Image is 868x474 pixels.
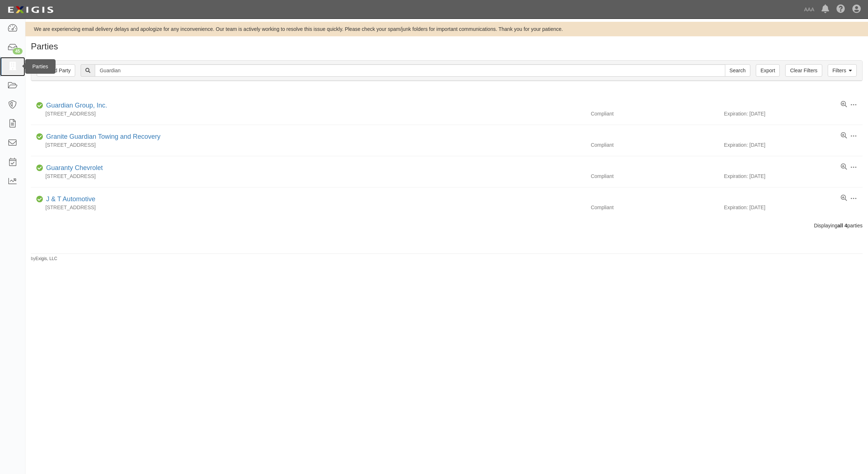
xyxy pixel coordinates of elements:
a: Export [756,64,780,77]
a: AAA [800,2,818,17]
a: Filters [828,64,857,77]
a: Guardian Group, Inc. [46,102,107,109]
i: Compliant [36,197,43,202]
div: [STREET_ADDRESS] [31,141,585,149]
div: Expiration: [DATE] [724,204,863,211]
h1: Parties [31,42,863,51]
small: by [31,256,57,262]
i: Compliant [36,134,43,139]
a: View results summary [841,132,847,139]
a: Exigis, LLC [36,256,57,261]
b: all 4 [837,223,847,228]
div: Compliant [585,141,724,149]
i: Compliant [36,166,43,171]
a: Clear Filters [785,64,822,77]
div: [STREET_ADDRESS] [31,110,585,117]
a: Guaranty Chevrolet [46,164,103,171]
i: Compliant [36,103,43,108]
a: J & T Automotive [46,195,95,203]
input: Search [95,64,725,77]
a: Granite Guardian Towing and Recovery [46,133,161,140]
div: Compliant [585,110,724,117]
div: Guardian Group, Inc. [43,101,107,110]
div: Displaying parties [25,222,868,229]
div: Guaranty Chevrolet [43,163,103,173]
div: Compliant [585,173,724,180]
div: Granite Guardian Towing and Recovery [43,132,161,142]
a: View results summary [841,163,847,171]
div: [STREET_ADDRESS] [31,204,585,211]
div: Expiration: [DATE] [724,110,863,117]
a: Add Party [37,64,75,77]
div: [STREET_ADDRESS] [31,173,585,180]
div: Parties [25,59,56,74]
input: Search [725,64,750,77]
div: 45 [13,48,23,54]
div: Expiration: [DATE] [724,141,863,149]
img: logo-5460c22ac91f19d4615b14bd174203de0afe785f0fc80cf4dbbc73dc1793850b.png [5,3,56,16]
div: We are experiencing email delivery delays and apologize for any inconvenience. Our team is active... [25,25,868,33]
a: View results summary [841,195,847,202]
a: View results summary [841,101,847,108]
i: Help Center - Complianz [836,5,845,14]
div: J & T Automotive [43,195,95,204]
div: Compliant [585,204,724,211]
div: Expiration: [DATE] [724,173,863,180]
